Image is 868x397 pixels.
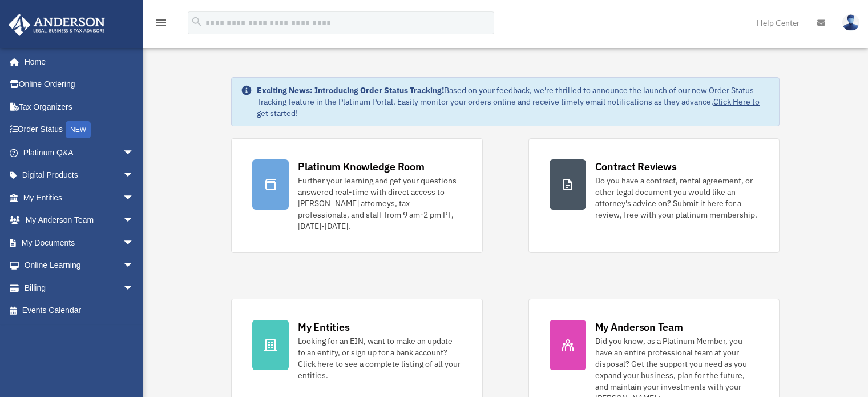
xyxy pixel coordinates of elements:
div: Based on your feedback, we're thrilled to announce the launch of our new Order Status Tracking fe... [257,85,770,119]
span: arrow_drop_down [123,141,146,165]
span: arrow_drop_down [123,276,146,300]
div: Do you have a contract, rental agreement, or other legal document you would like an attorney's ad... [595,175,758,220]
strong: Exciting News: Introducing Order Status Tracking! [257,85,444,95]
span: arrow_drop_down [123,231,146,255]
span: arrow_drop_down [123,254,146,278]
a: Order StatusNEW [8,118,151,142]
a: My Anderson Teamarrow_drop_down [8,209,151,232]
i: menu [154,16,168,30]
div: Looking for an EIN, want to make an update to an entity, or sign up for a bank account? Click her... [298,335,461,381]
a: Online Learningarrow_drop_down [8,254,151,277]
a: Click Here to get started! [257,97,760,118]
a: Platinum Knowledge Room Further your learning and get your questions answered real-time with dire... [231,138,482,253]
a: Home [8,50,146,73]
img: User Pic [842,14,859,31]
div: My Anderson Team [595,320,683,334]
img: Anderson Advisors Platinum Portal [5,14,108,36]
a: Platinum Q&Aarrow_drop_down [8,141,151,164]
a: menu [154,20,168,30]
a: Tax Organizers [8,95,151,118]
div: My Entities [298,320,349,334]
a: Events Calendar [8,299,151,322]
span: arrow_drop_down [123,186,146,210]
div: Platinum Knowledge Room [298,159,425,174]
a: Online Ordering [8,73,151,96]
span: arrow_drop_down [123,209,146,232]
a: My Entitiesarrow_drop_down [8,186,151,209]
i: search [191,15,203,28]
div: NEW [66,121,91,138]
a: My Documentsarrow_drop_down [8,231,151,254]
a: Contract Reviews Do you have a contract, rental agreement, or other legal document you would like... [528,138,780,253]
a: Billingarrow_drop_down [8,276,151,299]
div: Further your learning and get your questions answered real-time with direct access to [PERSON_NAM... [298,175,461,232]
div: Contract Reviews [595,159,677,174]
span: arrow_drop_down [123,164,146,187]
a: Digital Productsarrow_drop_down [8,164,151,187]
